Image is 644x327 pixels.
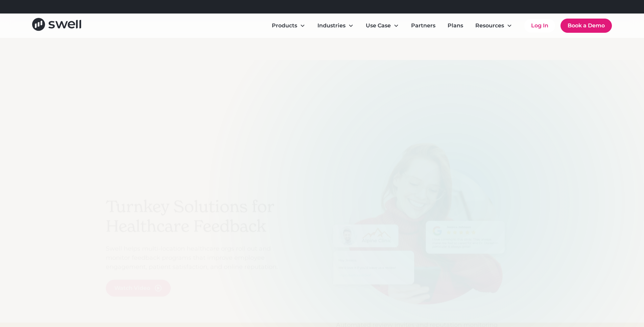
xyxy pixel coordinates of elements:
[560,19,612,33] a: Book a Demo
[610,295,644,327] iframe: Chat Widget
[266,19,311,32] div: Products
[470,19,518,32] div: Resources
[32,18,81,33] a: home
[475,22,504,30] div: Resources
[106,280,171,297] a: open lightbox
[106,244,288,272] p: Swell helps multi-location healthcare orgs roll out and monitor feedback programs that improve em...
[360,19,404,32] div: Use Case
[406,19,441,32] a: Partners
[312,19,359,32] div: Industries
[442,19,469,32] a: Plans
[317,22,345,30] div: Industries
[524,19,555,32] a: Log In
[106,197,288,236] h2: Turnkey Solutions for Healthcare Feedback
[272,22,297,30] div: Products
[114,284,150,292] div: Watch Video
[366,22,391,30] div: Use Case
